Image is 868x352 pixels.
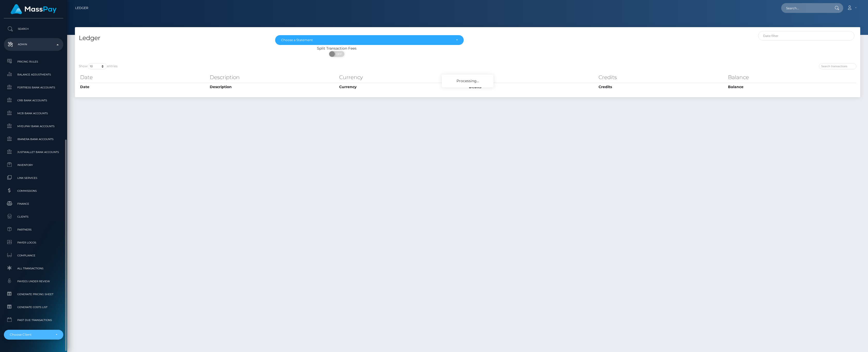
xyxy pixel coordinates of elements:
a: Fortress Bank Accounts [4,82,63,93]
p: Admin [6,41,61,48]
span: Fortress Bank Accounts [6,85,61,90]
span: Partners [6,227,61,233]
a: Ledger [75,3,88,13]
a: Payer Logos [4,237,63,248]
a: Generate Costs List [4,302,63,313]
a: Generate Pricing Sheet [4,289,63,300]
button: Choose Client [4,330,63,340]
span: Generate Costs List [6,304,61,310]
th: Currency [338,72,468,82]
span: Past Due Transactions [6,317,61,323]
label: Show entries [79,63,118,69]
span: JustWallet Bank Accounts [6,149,61,155]
th: Currency [338,83,468,91]
th: Debits [468,83,597,91]
th: Balance [727,83,856,91]
p: Search [6,25,61,33]
a: MyEUPay Bank Accounts [4,121,63,132]
a: Pricing Rules [4,56,63,67]
img: MassPay Logo [11,4,57,14]
div: Choose Client [10,333,51,337]
a: Ibanera Bank Accounts [4,134,63,145]
a: Balance Adjustments [4,69,63,80]
span: OFF [332,51,345,57]
a: Clients [4,211,63,222]
a: Commissions [4,185,63,196]
span: MyEUPay Bank Accounts [6,123,61,129]
span: Finance [6,201,61,207]
span: Payer Logos [6,240,61,246]
th: Description [208,83,338,91]
a: Compliance [4,250,63,261]
th: Debits [468,72,597,82]
button: Choose a Statement [275,35,464,45]
a: Inventory [4,159,63,171]
a: JustWallet Bank Accounts [4,147,63,158]
th: Balance [727,72,856,82]
a: Link Services [4,172,63,183]
a: All Transactions [4,263,63,274]
a: CRB Bank Accounts [4,95,63,106]
th: Description [208,72,338,82]
a: MCB Bank Accounts [4,108,63,119]
a: Finance [4,198,63,209]
div: Choose a Statement [281,38,452,42]
span: Ibanera Bank Accounts [6,136,61,142]
span: Commissions [6,188,61,194]
a: Past Due Transactions [4,315,63,326]
span: Balance Adjustments [6,72,61,78]
input: Date filter [758,31,855,41]
span: CRB Bank Accounts [6,97,61,103]
span: Generate Pricing Sheet [6,291,61,297]
span: All Transactions [6,265,61,271]
span: Pricing Rules [6,59,61,65]
select: Showentries [88,63,107,69]
input: Search transactions [819,63,856,69]
div: Processing... [442,75,493,87]
a: Admin [4,38,63,51]
a: Partners [4,224,63,235]
a: Search [4,22,63,35]
span: Payees under Review [6,278,61,284]
th: Date [79,83,208,91]
span: Compliance [6,252,61,258]
a: Payees under Review [4,276,63,287]
h4: Ledger [79,34,267,43]
span: MCB Bank Accounts [6,110,61,116]
span: Clients [6,214,61,220]
th: Credits [597,72,727,82]
th: Credits [597,83,727,91]
th: Date [79,72,208,82]
input: Search... [781,3,830,13]
span: Link Services [6,175,61,181]
span: Inventory [6,162,61,168]
div: Split Transaction Fees [75,46,599,51]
